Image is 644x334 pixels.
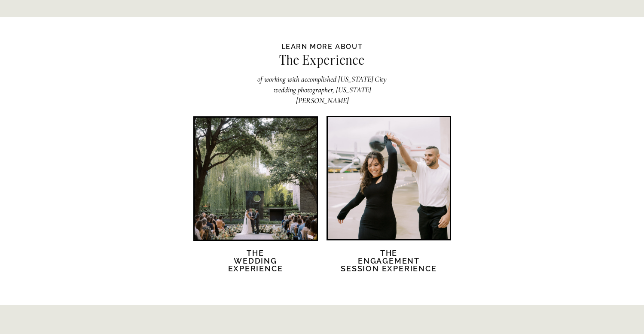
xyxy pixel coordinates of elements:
[340,249,438,283] a: TheEngagement session Experience
[340,249,438,283] h2: The Engagement session Experience
[253,74,391,95] h2: of working with accomplished [US_STATE] City wedding photographer, [US_STATE][PERSON_NAME]
[219,249,293,283] h2: The Wedding Experience
[219,249,293,283] a: TheWedding Experience
[229,54,415,71] h2: The Experience
[278,42,366,51] h2: Learn more about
